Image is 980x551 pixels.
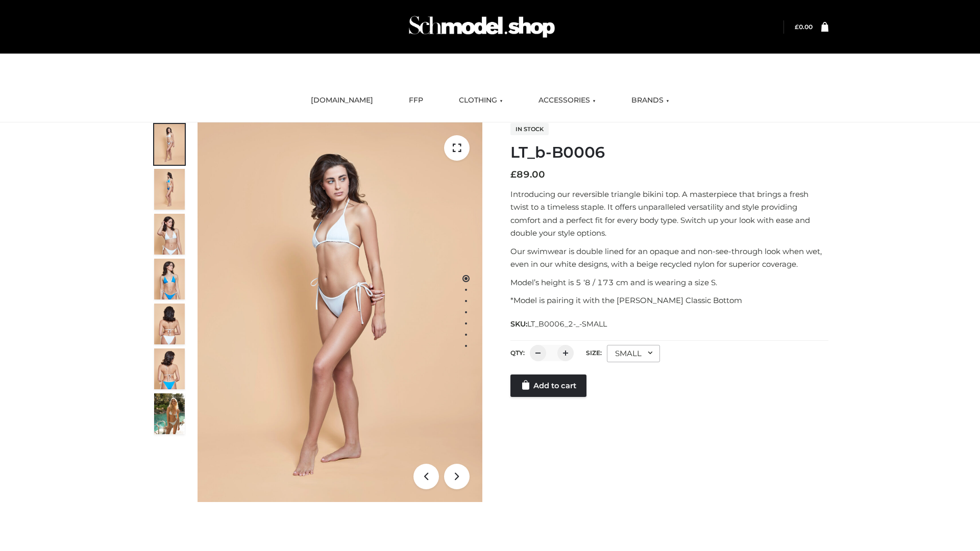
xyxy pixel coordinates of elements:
a: CLOTHING [451,89,510,112]
p: Our swimwear is double lined for an opaque and non-see-through look when wet, even in our white d... [510,245,828,271]
p: Model’s height is 5 ‘8 / 173 cm and is wearing a size S. [510,276,828,289]
h1: LT_b-B0006 [510,143,828,162]
a: Add to cart [510,374,586,397]
label: Size: [586,349,602,357]
img: ArielClassicBikiniTop_CloudNine_AzureSky_OW114ECO_1-scaled.jpg [154,124,185,165]
img: ArielClassicBikiniTop_CloudNine_AzureSky_OW114ECO_1 [198,122,482,502]
a: BRANDS [624,89,677,112]
bdi: 0.00 [795,23,813,31]
a: [DOMAIN_NAME] [303,89,381,112]
p: Introducing our reversible triangle bikini top. A masterpiece that brings a fresh twist to a time... [510,188,828,240]
span: £ [510,169,517,180]
img: ArielClassicBikiniTop_CloudNine_AzureSky_OW114ECO_8-scaled.jpg [154,348,185,389]
img: Arieltop_CloudNine_AzureSky2.jpg [154,393,185,434]
span: LT_B0006_2-_-SMALL [527,319,607,329]
bdi: 89.00 [510,169,545,180]
a: ACCESSORIES [531,89,603,112]
img: ArielClassicBikiniTop_CloudNine_AzureSky_OW114ECO_3-scaled.jpg [154,214,185,255]
span: £ [795,23,799,31]
img: ArielClassicBikiniTop_CloudNine_AzureSky_OW114ECO_2-scaled.jpg [154,169,185,210]
img: ArielClassicBikiniTop_CloudNine_AzureSky_OW114ECO_7-scaled.jpg [154,304,185,344]
label: QTY: [510,349,525,357]
p: *Model is pairing it with the [PERSON_NAME] Classic Bottom [510,294,828,307]
span: In stock [510,123,549,135]
a: FFP [401,89,431,112]
div: SMALL [607,345,660,362]
a: £0.00 [795,23,813,31]
span: SKU: [510,318,608,330]
img: Schmodel Admin 964 [405,7,558,47]
img: ArielClassicBikiniTop_CloudNine_AzureSky_OW114ECO_4-scaled.jpg [154,259,185,299]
